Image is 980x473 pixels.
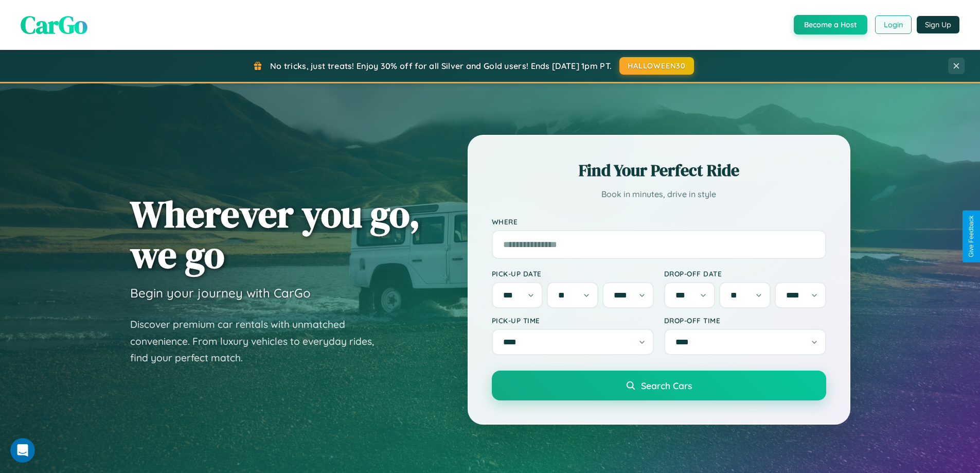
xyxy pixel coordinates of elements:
[130,316,387,366] p: Discover premium car rentals with unmatched convenience. From luxury vehicles to everyday rides, ...
[10,438,35,463] iframe: Intercom live chat
[492,269,654,278] label: Pick-up Date
[492,371,826,400] button: Search Cars
[492,316,654,325] label: Pick-up Time
[492,159,826,182] h2: Find Your Perfect Ride
[21,8,87,42] span: CarGo
[664,269,826,278] label: Drop-off Date
[917,16,959,33] button: Sign Up
[875,15,912,34] button: Login
[619,57,694,75] button: HALLOWEEN30
[664,316,826,325] label: Drop-off Time
[492,187,826,202] p: Book in minutes, drive in style
[968,216,975,257] div: Give Feedback
[794,15,867,34] button: Become a Host
[130,285,311,301] h3: Begin your journey with CarGo
[130,194,420,275] h1: Wherever you go, we go
[641,380,692,391] span: Search Cars
[492,217,826,226] label: Where
[270,61,612,71] span: No tricks, just treats! Enjoy 30% off for all Silver and Gold users! Ends [DATE] 1pm PT.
